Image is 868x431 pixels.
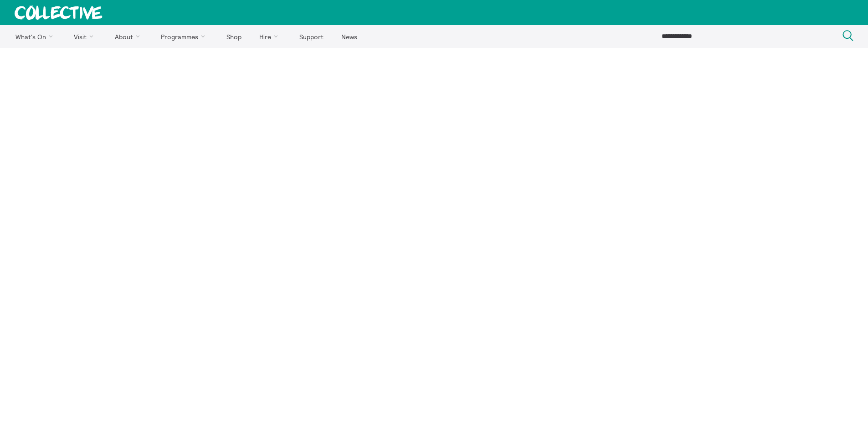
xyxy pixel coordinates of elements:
[107,25,151,48] a: About
[66,25,105,48] a: Visit
[153,25,217,48] a: Programmes
[7,25,64,48] a: What's On
[218,25,249,48] a: Shop
[333,25,365,48] a: News
[252,25,290,48] a: Hire
[291,25,331,48] a: Support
